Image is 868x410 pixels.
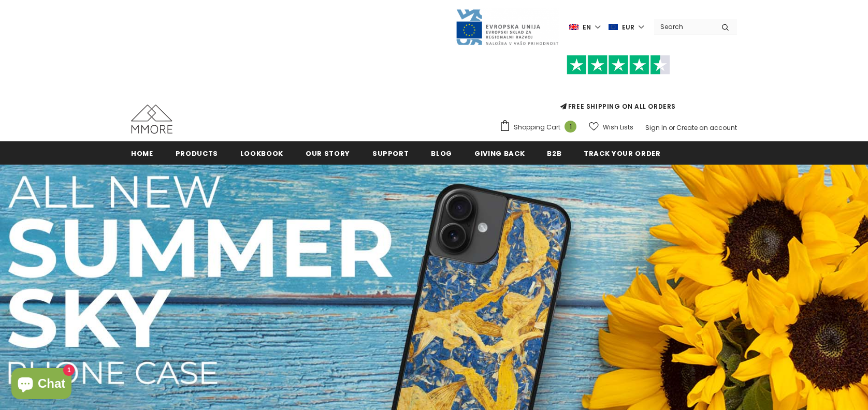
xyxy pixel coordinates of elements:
span: FREE SHIPPING ON ALL ORDERS [499,60,737,111]
span: Our Story [306,149,350,158]
span: or [669,123,675,132]
a: Home [131,141,153,165]
span: support [372,149,409,158]
span: Home [131,149,153,158]
span: Lookbook [240,149,283,158]
span: Track your order [584,149,660,158]
a: Shopping Cart 1 [499,120,582,135]
a: Our Story [306,141,350,165]
span: Giving back [474,149,525,158]
a: Giving back [474,141,525,165]
span: 1 [565,121,576,133]
img: Trust Pilot Stars [567,55,670,75]
span: Wish Lists [603,122,633,133]
a: Sign In [645,123,667,132]
a: Wish Lists [589,118,633,136]
inbox-online-store-chat: Shopify online store chat [8,368,75,402]
span: EUR [622,22,634,33]
iframe: Customer reviews powered by Trustpilot [499,75,737,101]
img: i-lang-1.png [569,23,578,32]
span: Shopping Cart [514,122,560,133]
img: MMORE Cases [131,105,172,134]
span: B2B [547,149,561,158]
span: Products [176,149,218,158]
a: Track your order [584,141,660,165]
span: Blog [431,149,452,158]
a: Blog [431,141,452,165]
a: Create an account [676,123,737,132]
input: Search Site [654,19,714,34]
span: en [583,22,591,33]
img: Javni Razpis [455,8,559,46]
a: B2B [547,141,561,165]
a: support [372,141,409,165]
a: Javni Razpis [455,22,559,31]
a: Lookbook [240,141,283,165]
a: Products [176,141,218,165]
